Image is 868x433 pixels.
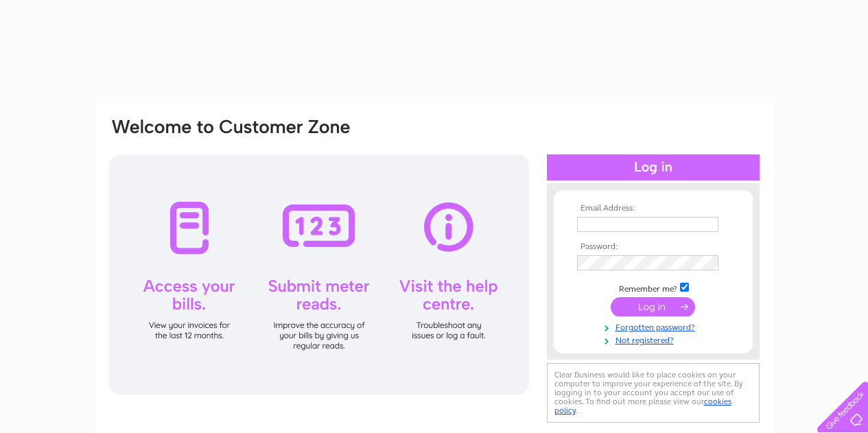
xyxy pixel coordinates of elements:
[577,333,733,346] a: Not registered?
[574,204,733,213] th: Email Address:
[547,363,760,423] div: Clear Business would like to place cookies on your computer to improve your experience of the sit...
[577,320,733,333] a: Forgotten password?
[574,242,733,252] th: Password:
[554,397,731,415] a: cookies policy
[574,281,733,294] td: Remember me?
[611,297,695,316] input: Submit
